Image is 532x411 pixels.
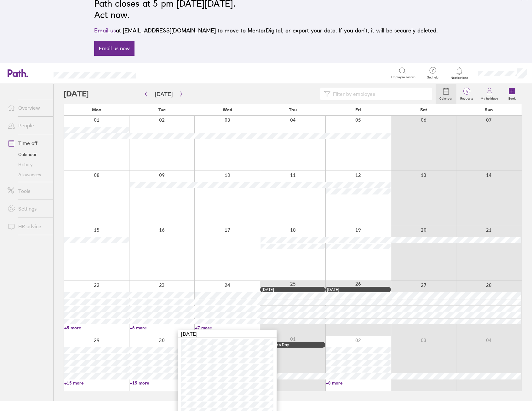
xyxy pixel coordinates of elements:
div: [DATE] [327,287,389,292]
p: at [EMAIL_ADDRESS][DOMAIN_NAME] to move to MentorDigital, or export your data. If you don’t, it w... [94,26,438,35]
a: 5Requests [456,84,477,104]
a: Notifications [449,67,470,80]
input: Filter by employee [330,88,428,100]
a: +6 more [130,325,195,331]
span: Notifications [449,76,470,80]
a: Tools [3,185,53,197]
label: Book [505,95,519,101]
a: HR advice [3,220,53,233]
label: Requests [456,95,477,101]
button: [DATE] [150,89,178,99]
span: Tue [158,107,166,112]
div: [DATE] [262,287,324,292]
label: My holidays [477,95,502,101]
label: Calendar [436,95,456,101]
span: Sun [485,107,493,112]
a: Time off [3,137,53,149]
a: My holidays [477,84,502,104]
span: Employee search [391,75,415,79]
span: Thu [289,107,297,112]
span: Wed [223,107,232,112]
a: Email us now [94,41,134,56]
span: Mon [92,107,101,112]
span: 5 [456,89,477,94]
a: Settings [3,202,53,215]
a: History [3,159,53,170]
a: Calendar [3,149,53,159]
div: [DATE] [178,330,277,338]
a: Allowances [3,170,53,180]
a: People [3,119,53,132]
div: New Year’s Day [262,343,324,347]
a: Calendar [436,84,456,104]
a: +8 more [326,380,391,386]
span: Fri [355,107,361,112]
a: Email us [94,27,116,34]
a: +5 more [64,325,129,331]
a: +7 more [195,325,260,331]
a: Book [502,84,522,104]
a: +15 more [64,380,129,386]
a: +15 more [130,380,195,386]
a: Overview [3,101,53,114]
span: Sat [420,107,427,112]
div: Search [153,70,169,76]
span: Get help [422,76,443,79]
